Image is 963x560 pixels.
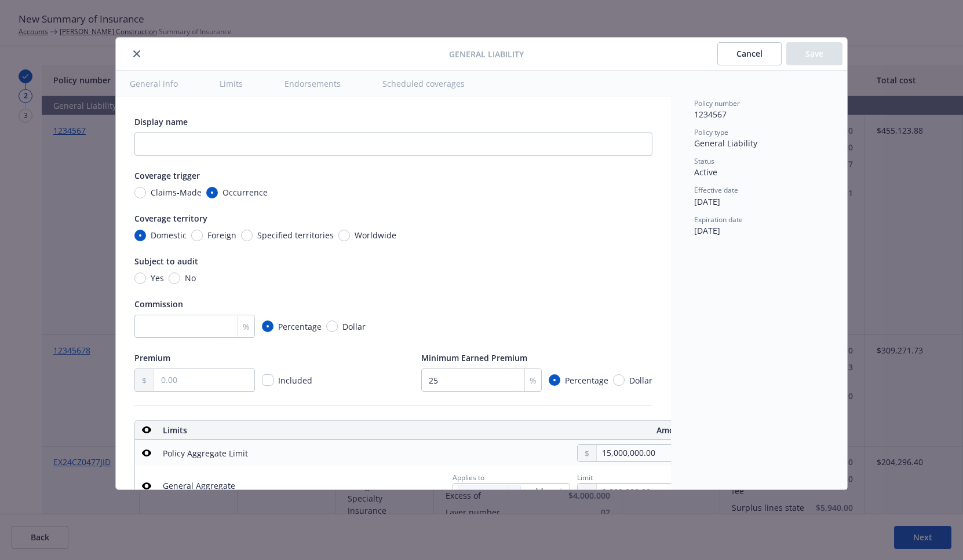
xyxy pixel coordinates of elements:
span: Per project [467,486,502,498]
span: Expiration date [694,215,743,224]
span: Specified territories [257,229,334,241]
span: Display name [134,116,188,127]
input: Foreign [191,230,203,241]
span: Per project [462,486,502,498]
div: General Aggregate [163,480,235,492]
input: Worldwide [338,230,350,241]
span: [DATE] [694,196,720,207]
input: Dollar [326,320,338,332]
input: Percentage [549,374,560,386]
div: Remove [object Object] [507,485,521,499]
span: No [185,272,196,284]
span: Coverage territory [134,213,207,224]
th: Amount [431,421,693,440]
span: Limit [577,473,593,482]
span: Active [694,167,717,178]
input: 0.00 [154,369,254,391]
span: Effective date [694,185,738,195]
input: Occurrence [206,187,218,198]
span: % [243,320,250,333]
span: Domestic [151,229,187,241]
span: Claims-Made [151,186,202,198]
span: Premium [134,352,170,363]
span: Commission [134,299,183,310]
input: Domestic [134,230,146,241]
span: Worldwide [355,229,396,241]
input: Specified territories [241,230,253,241]
button: Limits [206,71,257,97]
span: Coverage trigger [134,170,200,181]
button: Scheduled coverages [369,71,479,97]
input: 0.00 [597,484,688,500]
span: Yes [151,272,164,284]
input: 0.00 [597,445,688,461]
span: General Liability [449,48,524,60]
input: Percentage [262,320,273,332]
span: Applies to [453,473,484,482]
input: Yes [134,272,146,284]
span: Percentage [278,320,322,333]
button: General info [116,71,192,97]
span: Policy number [694,98,740,108]
span: % [530,374,537,386]
span: Occurrence [222,186,268,198]
input: Claims-Made [134,187,146,198]
span: Percentage [565,374,608,386]
span: 1234567 [694,109,727,120]
span: Foreign [207,229,236,241]
span: [DATE] [694,225,720,236]
div: Policy Aggregate Limit [163,447,248,459]
span: Subject to audit [134,256,198,267]
span: Dollar [342,320,366,333]
span: Minimum Earned Premium [421,352,527,363]
span: Dollar [629,374,652,386]
a: close [532,485,546,499]
span: Included [278,375,312,386]
button: Endorsements [271,71,355,97]
span: General Liability [694,138,757,149]
input: No [169,272,180,284]
button: close [130,47,144,61]
th: Limits [158,421,372,440]
input: Dollar [613,374,625,386]
button: Cancel [717,42,782,65]
span: Policy type [694,127,728,137]
span: Status [694,156,714,166]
